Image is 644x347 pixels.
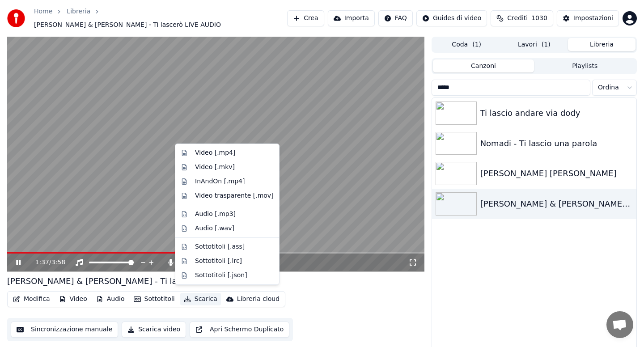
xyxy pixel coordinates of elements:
[480,137,633,150] div: Nomadi - Ti lascio una parola
[480,167,633,180] div: [PERSON_NAME] [PERSON_NAME]
[11,322,118,338] button: Sincronizzazione manuale
[378,10,413,26] button: FAQ
[122,322,186,338] button: Scarica video
[416,10,487,26] button: Guides di video
[328,10,375,26] button: Importa
[195,210,236,219] div: Audio [.mp3]
[491,10,553,26] button: Crediti1030
[534,59,636,72] button: Playlists
[433,38,500,51] button: Coda
[195,242,245,251] div: Sottotitoli [.ass]
[130,293,178,305] button: Sottotitoli
[573,14,613,23] div: Impostazioni
[190,322,289,338] button: Apri Schermo Duplicato
[195,271,247,280] div: Sottotitoli [.json]
[34,7,287,30] nav: breadcrumb
[35,258,49,267] span: 1:37
[51,258,65,267] span: 3:58
[237,295,280,304] div: Libreria cloud
[472,40,481,49] span: ( 1 )
[195,191,274,200] div: Video trasparente [.mov]
[195,163,235,172] div: Video [.mkv]
[480,198,633,210] div: [PERSON_NAME] & [PERSON_NAME] - Ti lascerò LIVE AUDIO
[67,7,90,16] a: Libreria
[568,38,636,51] button: Libreria
[480,107,633,119] div: Ti lascio andare via dody
[35,258,57,267] div: /
[598,83,619,92] span: Ordina
[433,59,534,72] button: Canzoni
[531,14,547,23] span: 1030
[500,38,568,51] button: Lavori
[195,257,242,266] div: Sottotitoli [.lrc]
[557,10,619,26] button: Impostazioni
[542,40,551,49] span: ( 1 )
[34,7,52,16] a: Home
[195,177,245,186] div: InAndOn [.mp4]
[606,311,633,338] div: Aprire la chat
[7,275,247,288] div: [PERSON_NAME] & [PERSON_NAME] - Ti lascerò LIVE AUDIO
[195,224,234,233] div: Audio [.wav]
[93,293,128,305] button: Audio
[195,148,235,157] div: Video [.mp4]
[507,14,528,23] span: Crediti
[180,293,221,305] button: Scarica
[34,21,221,30] span: [PERSON_NAME] & [PERSON_NAME] - Ti lascerò LIVE AUDIO
[55,293,91,305] button: Video
[7,9,25,27] img: youka
[287,10,324,26] button: Crea
[9,293,54,305] button: Modifica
